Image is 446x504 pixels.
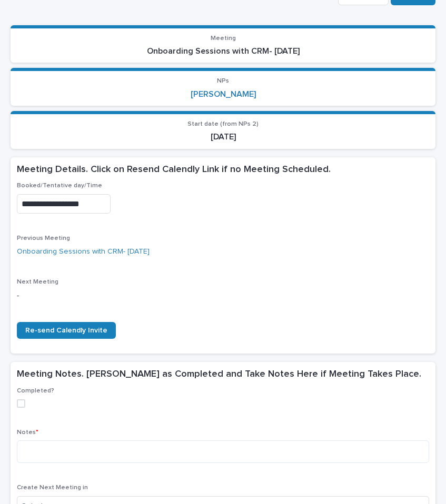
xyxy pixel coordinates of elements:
span: Previous Meeting [17,235,70,241]
p: [DATE] [17,132,429,142]
a: [PERSON_NAME] [191,89,256,99]
h2: Meeting Details. Click on Resend Calendly Link if no Meeting Scheduled. [17,164,331,176]
span: Notes [17,429,38,436]
p: - [17,290,429,301]
span: NPs [217,78,229,84]
a: Onboarding Sessions with CRM- [DATE] [17,246,150,257]
a: Re-send Calendly Invite [17,322,116,339]
span: Create Next Meeting in [17,485,88,491]
span: Completed? [17,388,54,394]
span: Meeting [211,35,236,42]
span: Re-send Calendly Invite [25,327,107,334]
span: Booked/Tentative day/Time [17,183,102,189]
span: Next Meeting [17,279,58,285]
p: Onboarding Sessions with CRM- [DATE] [17,46,429,56]
span: Start date (from NPs 2) [187,121,259,127]
h2: Meeting Notes. [PERSON_NAME] as Completed and Take Notes Here if Meeting Takes Place. [17,368,421,381]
